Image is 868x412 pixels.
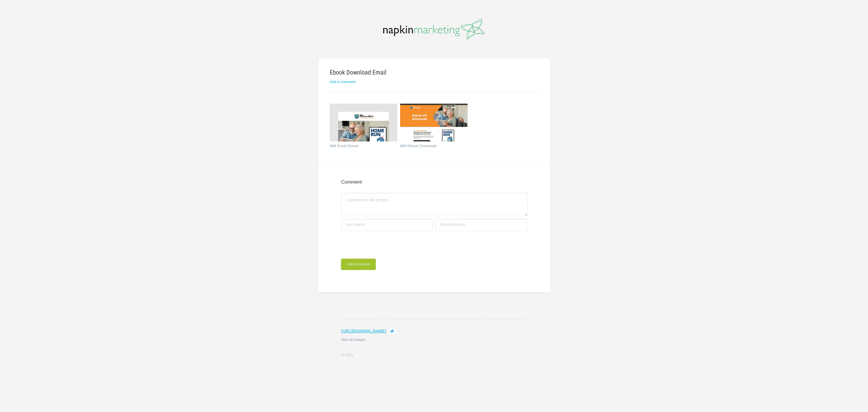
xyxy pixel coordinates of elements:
input: Your Name [341,219,433,231]
a: Add a comment [330,80,355,84]
h1: Ebook Download Email [330,69,538,76]
div: Images in this project are loading in the background [318,370,550,375]
button: Add comment [341,259,376,270]
img: napkinmarketing_mctm5h_thumb.jpg [330,104,397,141]
a: [URL][DOMAIN_NAME] [341,328,386,333]
a: Tweet [389,328,396,334]
a: See all images [341,337,365,342]
a: MM Ebook Download [400,144,461,150]
img: napkinmarketing-logo_20160520102043.png [383,18,485,40]
a: MM Email Ebook [330,144,390,150]
li: © 2025 [341,352,527,358]
input: Email Address [436,219,528,231]
iframe: reCAPTCHA [341,234,427,256]
h4: Comment [341,180,528,184]
img: napkinmarketing_ygmxp7_thumb.jpg [400,104,468,141]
